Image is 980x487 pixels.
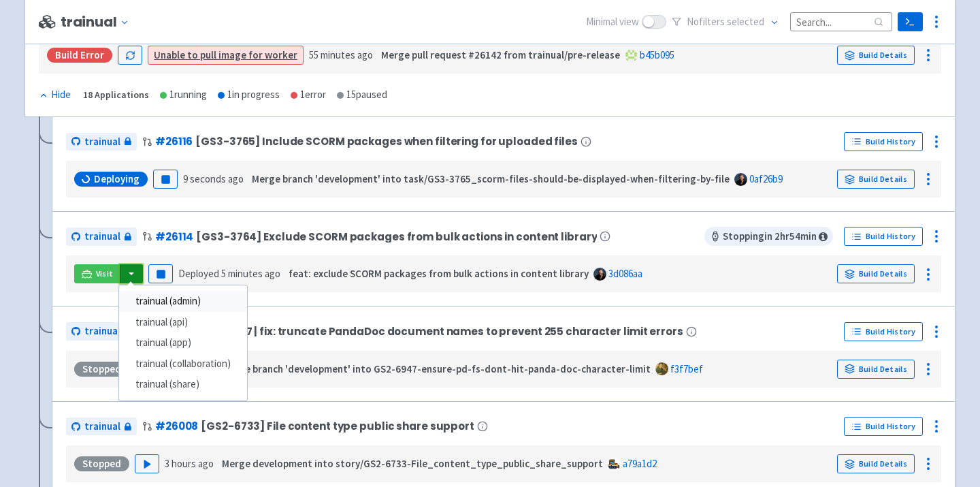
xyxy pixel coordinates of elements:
[586,14,639,30] span: Minimal view
[119,332,247,354] a: trainual (app)
[61,14,135,30] button: trainual
[119,291,247,312] a: trainual (admin)
[66,418,137,436] a: trainual
[201,420,474,432] span: [GS2-6733] File content type public share support
[898,12,923,31] a: Terminal
[39,87,72,103] button: Hide
[640,48,674,61] a: b45b095
[749,172,783,185] a: 0af26b9
[837,454,915,473] a: Build Details
[119,354,247,375] a: trainual (collaboration)
[381,48,620,61] strong: Merge pull request #26142 from trainual/pre-release
[608,267,642,280] a: 3d086aa
[337,87,387,103] div: 15 paused
[160,87,207,103] div: 1 running
[309,48,373,61] time: 55 minutes ago
[844,322,923,341] a: Build History
[183,172,244,185] time: 9 seconds ago
[39,87,71,103] div: Hide
[153,170,178,189] button: Pause
[66,322,137,341] a: trainual
[66,133,137,151] a: trainual
[119,374,247,395] a: trainual (share)
[218,87,280,103] div: 1 in progress
[84,324,120,339] span: trainual
[623,457,657,470] a: a79a1d2
[83,87,149,103] div: 18 Applications
[195,136,577,147] span: [GS3-3765] Include SCORM packages when filtering for uploaded files
[178,267,280,280] span: Deployed
[74,362,129,377] div: Stopped
[96,268,114,279] span: Visit
[119,312,247,333] a: trainual (api)
[687,14,764,30] span: No filter s
[837,264,915,283] a: Build Details
[47,48,112,63] div: Build Error
[727,15,764,28] span: selected
[155,419,198,433] a: #26008
[222,362,651,375] strong: Merge branch 'development' into GS2-6947-ensure-pd-fs-dont-hit-panda-doc-character-limit
[837,360,915,379] a: Build Details
[155,134,193,148] a: #26116
[155,230,193,244] a: #26114
[74,264,120,283] a: Visit
[84,419,120,435] span: trainual
[837,170,915,189] a: Build Details
[790,12,892,31] input: Search...
[165,457,214,470] time: 3 hours ago
[291,87,326,103] div: 1 error
[704,227,833,246] span: Stopping in 2 hr 54 min
[837,46,915,65] a: Build Details
[222,457,603,470] strong: Merge development into story/GS2-6733-File_content_type_public_share_support
[197,326,683,337] span: GS2-6947 | fix: truncate PandaDoc document names to prevent 255 character limit errors
[74,456,129,471] div: Stopped
[135,454,159,473] button: Play
[221,267,280,280] time: 5 minutes ago
[289,267,589,280] strong: feat: exclude SCORM packages from bulk actions in content library
[844,227,923,246] a: Build History
[94,172,140,186] span: Deploying
[148,264,173,283] button: Pause
[196,231,597,242] span: [GS3-3764] Exclude SCORM packages from bulk actions in content library
[84,229,120,245] span: trainual
[844,417,923,436] a: Build History
[844,132,923,151] a: Build History
[252,172,730,185] strong: Merge branch 'development' into task/GS3-3765_scorm-files-should-be-displayed-when-filtering-by-file
[66,227,137,246] a: trainual
[154,48,297,61] a: Unable to pull image for worker
[84,134,120,150] span: trainual
[670,362,703,375] a: f3f7bef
